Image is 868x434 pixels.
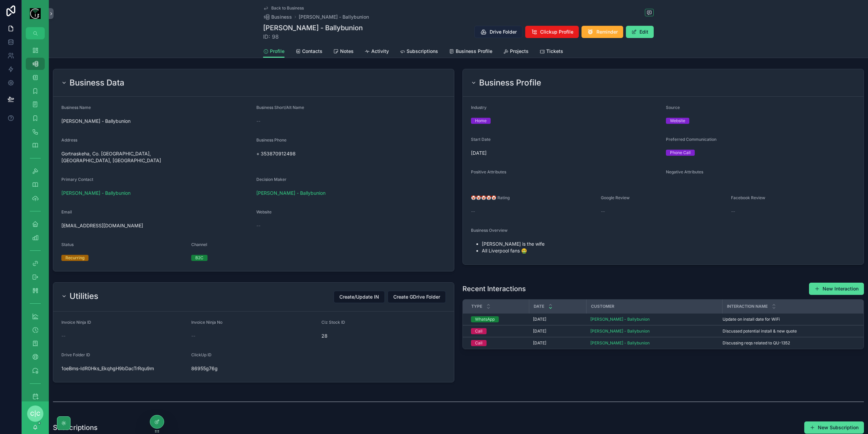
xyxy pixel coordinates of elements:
[666,169,703,174] span: Negative Attributes
[61,118,251,125] span: [PERSON_NAME] - Ballybunion
[809,283,864,295] a: New Interaction
[191,352,212,357] span: ClickUp ID
[61,190,131,196] span: [PERSON_NAME] - Ballybunion
[482,247,855,254] li: All Liverpool fans 🤮
[61,242,74,247] span: Status
[256,150,381,157] span: + 353870912498
[371,48,389,55] span: Activity
[475,340,482,346] div: Call
[723,340,855,346] a: Discussing reqs related to QU-1352
[70,291,98,302] h2: Utilities
[540,29,573,35] span: Clickup Profile
[723,328,855,334] a: Discussed potential install & new quote
[256,118,260,125] span: --
[270,48,284,55] span: Profile
[263,14,292,20] a: Business
[70,77,124,88] h2: Business Data
[471,340,525,346] a: Call
[626,26,654,38] button: Edit
[471,316,525,322] a: WhatsApp
[533,328,546,334] p: [DATE]
[256,137,287,143] span: Business Phone
[601,208,605,215] span: --
[53,423,98,432] h1: Subscriptions
[61,105,91,110] span: Business Name
[456,48,492,55] span: Business Profile
[590,317,718,322] a: [PERSON_NAME] - Ballybunion
[482,241,855,247] li: [PERSON_NAME] is the wife
[471,208,475,215] span: --
[191,365,316,372] span: 86955g76g
[670,118,685,124] div: Website
[670,150,691,156] div: Phone Call
[723,317,780,322] span: Update on install date for WiFi
[30,8,41,19] img: App logo
[804,421,864,434] a: New Subscription
[471,195,510,200] span: 🤡🤡🤡🤡🤡 Rating
[471,304,482,309] span: Type
[475,328,482,334] div: Call
[321,320,345,325] span: Ciz Stock ID
[471,105,487,110] span: Industry
[727,304,768,309] span: Interaction Name
[590,317,650,322] a: [PERSON_NAME] - Ballybunion
[271,5,304,11] span: Back to Business
[533,340,582,346] a: [DATE]
[61,177,93,182] span: Primary Contact
[590,340,650,346] a: [PERSON_NAME] - Ballybunion
[256,190,325,196] a: [PERSON_NAME] - Ballybunion
[400,45,438,59] a: Subscriptions
[333,45,354,59] a: Notes
[471,150,660,156] span: [DATE]
[256,105,304,110] span: Business Short/Alt Name
[321,333,446,339] span: 28
[475,316,495,322] div: WhatsApp
[534,304,544,309] span: Date
[601,195,630,200] span: Google Review
[533,328,582,334] a: [DATE]
[295,45,322,59] a: Contacts
[723,317,855,322] a: Update on install date for WiFi
[393,294,440,300] span: Create GDrive Folder
[510,48,529,55] span: Projects
[302,48,322,55] span: Contacts
[195,255,203,261] div: B2C
[388,291,446,303] button: Create GDrive Folder
[256,177,287,182] span: Decision Maker
[591,304,614,309] span: Customer
[590,340,718,346] a: [PERSON_NAME] - Ballybunion
[533,340,546,346] p: [DATE]
[191,320,222,325] span: Invoice Ninja No
[299,14,369,20] a: [PERSON_NAME] - Ballybunion
[65,255,84,261] div: Recurring
[61,333,65,339] span: --
[263,45,284,58] a: Profile
[731,208,735,215] span: --
[723,328,797,334] span: Discussed potential install & new quote
[539,45,563,59] a: Tickets
[22,39,49,401] div: scrollable content
[256,209,272,214] span: Website
[590,328,650,334] span: [PERSON_NAME] - Ballybunion
[581,26,623,38] button: Reminder
[61,222,251,229] span: [EMAIL_ADDRESS][DOMAIN_NAME]
[474,26,522,38] button: Drive Folder
[339,294,379,300] span: Create/Update IN
[471,328,525,334] a: Call
[263,23,363,33] h1: [PERSON_NAME] - Ballybunion
[61,352,90,357] span: Drive Folder ID
[490,29,517,35] span: Drive Folder
[731,195,765,200] span: Facebook Review
[471,169,506,174] span: Positive Attributes
[256,222,260,229] span: --
[449,45,492,59] a: Business Profile
[475,118,487,124] div: Home
[471,137,491,142] span: Start Date
[61,150,251,164] span: Gortnaskeha, Co. [GEOGRAPHIC_DATA], [GEOGRAPHIC_DATA], [GEOGRAPHIC_DATA]
[30,410,40,418] span: C|C
[533,317,546,322] p: [DATE]
[61,320,91,325] span: Invoice Ninja ID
